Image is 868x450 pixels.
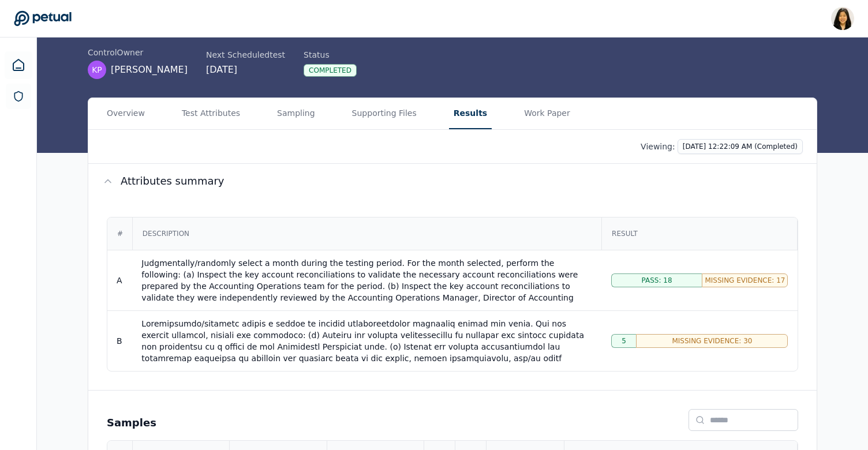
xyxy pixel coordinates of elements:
[705,276,785,285] span: Missing Evidence: 17
[88,164,817,198] button: Attributes summary
[107,250,132,310] td: A
[107,415,156,431] h2: Samples
[672,336,752,346] span: Missing Evidence: 30
[831,7,854,30] img: Renee Park
[304,64,357,77] div: Completed
[121,173,225,189] span: Attributes summary
[92,64,102,76] span: KP
[133,218,601,249] div: Description
[603,218,796,249] div: Result
[107,310,132,371] td: B
[108,218,132,249] div: #
[5,51,32,79] a: Dashboard
[641,141,675,152] p: Viewing:
[642,276,672,285] span: Pass: 18
[177,98,245,129] button: Test Attributes
[347,98,421,129] button: Supporting Files
[6,84,31,109] a: SOC 1 Reports
[111,63,188,77] span: [PERSON_NAME]
[102,98,149,129] button: Overview
[449,98,492,129] button: Results
[678,139,803,154] button: [DATE] 12:22:09 AM (Completed)
[519,98,575,129] button: Work Paper
[304,49,357,61] div: Status
[206,49,285,61] div: Next Scheduled test
[141,257,592,315] div: Judgmentally/randomly select a month during the testing period. For the month selected, perform t...
[622,336,626,346] span: 5
[14,10,72,27] a: Go to Dashboard
[88,47,188,58] div: control Owner
[272,98,320,129] button: Sampling
[206,63,285,77] div: [DATE]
